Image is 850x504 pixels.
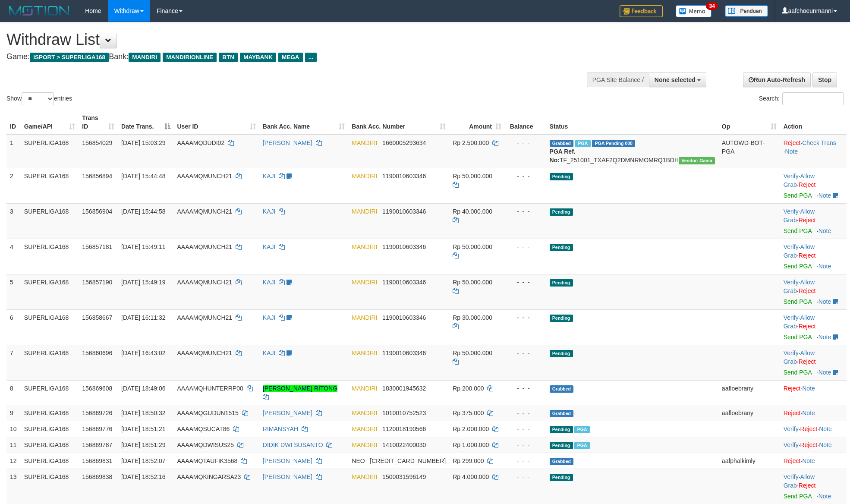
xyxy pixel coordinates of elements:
span: Rp 1.000.000 [453,441,489,448]
a: Note [819,425,832,432]
span: Marked by aafsoycanthlai [574,426,589,433]
span: Pending [550,173,573,180]
a: Note [802,409,815,416]
span: Rp 200.000 [453,385,484,392]
a: Verify [784,208,799,215]
span: MANDIRI [352,473,377,480]
a: Send PGA [784,192,812,199]
td: · · [780,274,847,309]
span: 34 [706,2,718,10]
a: Note [819,227,831,234]
span: [DATE] 15:03:29 [121,139,165,146]
th: Status [546,110,718,135]
div: - - - [508,425,543,433]
span: MAYBANK [240,53,276,62]
span: Rp 50.000.000 [453,173,492,180]
span: 156856904 [82,208,112,215]
a: Send PGA [784,298,812,305]
a: Reject [800,441,818,448]
img: MOTION_logo.png [6,4,72,17]
td: · · [780,437,847,453]
a: Send PGA [784,493,812,500]
select: Showentries [22,92,54,105]
td: 3 [6,203,21,239]
th: Trans ID: activate to sort column ascending [79,110,118,135]
span: · [784,314,815,330]
td: SUPERLIGA168 [21,405,79,421]
a: Verify [784,473,799,480]
span: MEGA [278,53,303,62]
a: KAJI [263,208,276,215]
a: Reject [799,287,816,294]
img: panduan.png [725,5,768,17]
a: Allow Grab [784,279,815,294]
h4: Game: Bank: [6,53,558,61]
a: KAJI [263,314,276,321]
a: Verify [784,173,799,180]
img: Button%20Memo.svg [676,5,712,17]
span: AAAAMQMUNCH21 [177,279,233,286]
a: Reject [800,425,818,432]
span: Pending [550,426,573,433]
td: · · [780,421,847,437]
span: MANDIRI [129,53,161,62]
td: 6 [6,309,21,345]
span: NEO [352,457,365,464]
span: MANDIRI [352,139,377,146]
span: Copy 1190010603346 to clipboard [382,279,426,286]
span: [DATE] 15:49:11 [121,243,165,250]
span: AAAAMQTAUFIK3568 [177,457,238,464]
span: Copy 1410022400030 to clipboard [382,441,426,448]
a: Allow Grab [784,473,815,489]
span: Pending [550,279,573,287]
td: 10 [6,421,21,437]
span: Rp 4.000.000 [453,473,489,480]
a: Allow Grab [784,243,815,259]
label: Show entries [6,92,72,105]
div: - - - [508,441,543,449]
td: aafphalkimly [718,453,780,469]
a: KAJI [263,279,276,286]
td: SUPERLIGA168 [21,345,79,380]
a: Note [819,263,831,270]
span: Vendor URL: https://trx31.1velocity.biz [679,157,715,164]
span: Rp 2.500.000 [453,139,489,146]
td: SUPERLIGA168 [21,203,79,239]
span: ISPORT > SUPERLIGA168 [30,53,109,62]
span: Marked by aafsoycanthlai [574,442,589,449]
div: - - - [508,139,543,147]
span: AAAAMQMUNCH21 [177,243,233,250]
span: Copy 1190010603346 to clipboard [382,243,426,250]
span: 156869831 [82,457,112,464]
a: Note [819,298,831,305]
th: User ID: activate to sort column ascending [174,110,259,135]
span: ... [305,53,317,62]
span: · [784,473,815,489]
span: Grabbed [550,410,574,417]
a: Verify [784,425,799,432]
span: Copy 1500031596149 to clipboard [382,473,426,480]
td: SUPERLIGA168 [21,309,79,345]
span: None selected [655,76,696,83]
span: Rp 299.000 [453,457,484,464]
div: - - - [508,172,543,180]
span: [DATE] 15:44:58 [121,208,165,215]
span: BTN [219,53,238,62]
span: Rp 375.000 [453,409,484,416]
td: 11 [6,437,21,453]
span: Copy 1190010603346 to clipboard [382,314,426,321]
span: 156857181 [82,243,112,250]
span: [DATE] 18:51:29 [121,441,165,448]
span: [DATE] 18:52:07 [121,457,165,464]
th: ID [6,110,21,135]
td: · · [780,135,847,168]
a: Check Trans [802,139,836,146]
span: · [784,208,815,224]
a: [PERSON_NAME] [263,139,312,146]
td: AUTOWD-BOT-PGA [718,135,780,168]
a: RIMANSYAH [263,425,298,432]
a: Reject [799,482,816,489]
a: Reject [784,139,801,146]
div: - - - [508,457,543,465]
a: Allow Grab [784,208,815,224]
